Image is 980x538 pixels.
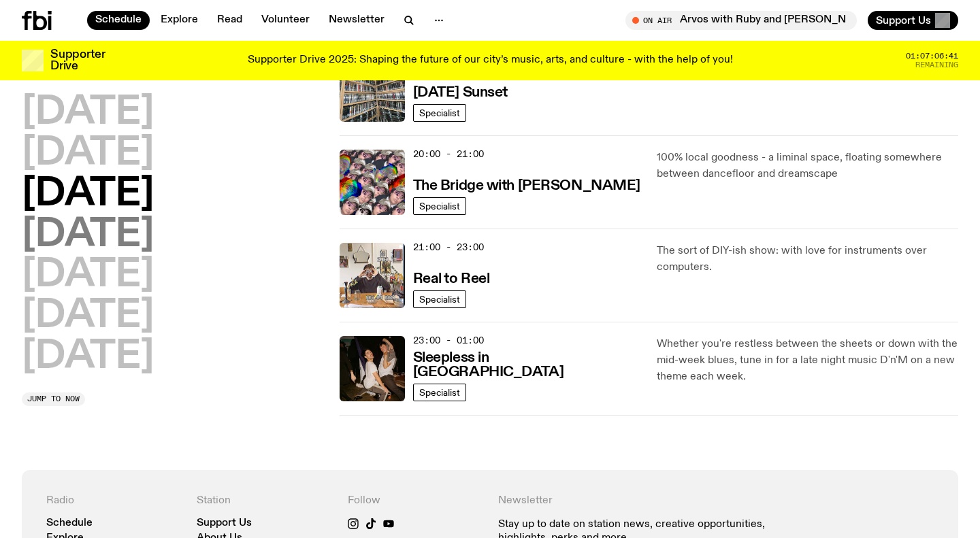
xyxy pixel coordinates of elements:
span: 01:07:06:41 [906,52,958,60]
p: Whether you're restless between the sheets or down with the mid-week blues, tune in for a late ni... [657,336,958,385]
span: Specialist [419,107,460,118]
span: Support Us [876,14,931,27]
a: [DATE] Sunset [413,83,508,100]
h4: Newsletter [498,494,783,507]
span: Specialist [419,201,460,211]
a: Specialist [413,104,466,122]
h3: Supporter Drive [50,49,105,72]
p: The sort of DIY-ish show: with love for instruments over computers. [657,243,958,275]
a: Real to Reel [413,269,490,286]
h3: Real to Reel [413,272,490,286]
a: Specialist [413,384,466,401]
button: [DATE] [22,135,154,173]
a: Schedule [87,11,150,30]
img: Jasper Craig Adams holds a vintage camera to his eye, obscuring his face. He is wearing a grey ju... [340,243,405,308]
button: Support Us [868,11,958,30]
span: 23:00 - 01:00 [413,334,484,347]
a: The Bridge with [PERSON_NAME] [413,176,640,193]
span: Jump to now [27,395,80,403]
button: [DATE] [22,297,154,335]
span: Remaining [915,61,958,69]
h3: Sleepless in [GEOGRAPHIC_DATA] [413,351,641,380]
h4: Radio [46,494,180,507]
a: Volunteer [253,11,318,30]
a: Specialist [413,197,466,215]
h4: Station [197,494,331,507]
h3: The Bridge with [PERSON_NAME] [413,179,640,193]
h3: [DATE] Sunset [413,86,508,100]
a: Explore [152,11,206,30]
a: Sleepless in [GEOGRAPHIC_DATA] [413,348,641,380]
span: Specialist [419,294,460,304]
button: [DATE] [22,94,154,132]
p: 100% local goodness - a liminal space, floating somewhere between dancefloor and dreamscape [657,150,958,182]
img: Marcus Whale is on the left, bent to his knees and arching back with a gleeful look his face He i... [340,336,405,401]
a: Support Us [197,518,252,528]
h4: Follow [348,494,482,507]
span: Specialist [419,387,460,397]
a: Read [209,11,250,30]
span: 20:00 - 21:00 [413,148,484,161]
button: [DATE] [22,216,154,254]
a: Schedule [46,518,93,528]
a: Specialist [413,290,466,308]
a: Newsletter [321,11,393,30]
button: [DATE] [22,338,154,376]
button: Jump to now [22,392,85,406]
button: On AirArvos with Ruby and [PERSON_NAME] [625,11,857,30]
img: A corner shot of the fbi music library [340,56,405,122]
span: 21:00 - 23:00 [413,241,484,254]
p: Supporter Drive 2025: Shaping the future of our city’s music, arts, and culture - with the help o... [248,54,733,67]
button: [DATE] [22,256,154,295]
button: [DATE] [22,175,154,214]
